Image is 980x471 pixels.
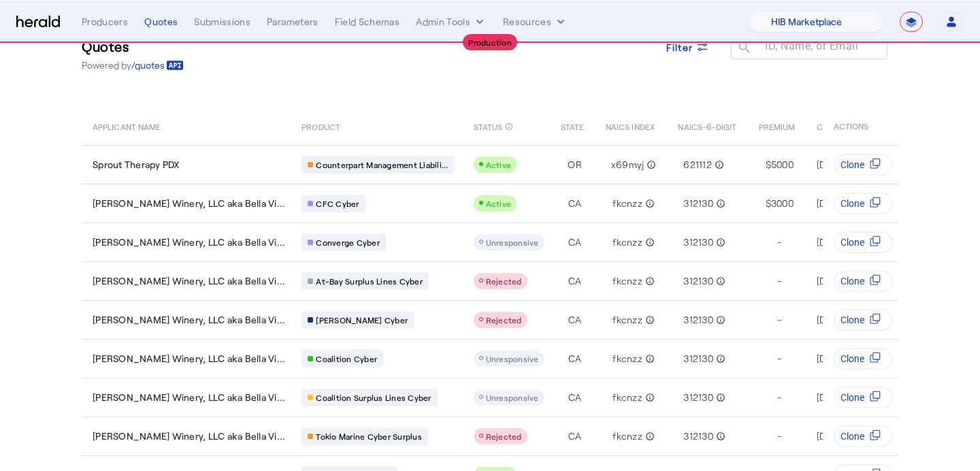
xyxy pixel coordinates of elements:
[840,158,864,172] span: Clone
[568,391,582,404] span: CA
[474,119,503,133] span: STATUS
[486,276,522,286] span: Rejected
[840,235,864,249] span: Clone
[561,119,584,133] span: STATE
[611,158,644,172] span: x69myj
[93,352,285,366] span: [PERSON_NAME] Winery, LLC aka Bella Vi...
[683,274,713,288] span: 312130
[683,429,713,443] span: 312130
[817,314,885,325] span: [DATE] 11:27 AM
[777,391,781,404] span: -
[834,348,893,370] button: Clone
[82,59,184,72] p: Powered by
[194,15,250,29] div: Submissions
[486,199,512,208] span: Active
[642,235,655,249] mat-icon: info_outline
[486,315,522,325] span: Rejected
[840,391,864,404] span: Clone
[683,313,713,327] span: 312130
[644,158,656,172] mat-icon: info_outline
[642,352,655,366] mat-icon: info_outline
[568,158,582,172] span: OR
[713,274,725,288] mat-icon: info_outline
[642,391,655,404] mat-icon: info_outline
[655,35,721,59] button: Filter
[713,197,725,210] mat-icon: info_outline
[834,154,893,176] button: Clone
[834,270,893,292] button: Clone
[817,430,885,442] span: [DATE] 11:27 AM
[486,160,512,169] span: Active
[666,40,693,54] span: Filter
[93,313,285,327] span: [PERSON_NAME] Winery, LLC aka Bella Vi...
[568,197,582,210] span: CA
[93,158,180,172] span: Sprout Therapy PDX
[316,198,359,209] span: CFC Cyber
[678,119,736,133] span: NAICS-6-DIGIT
[568,313,582,327] span: CA
[463,34,517,50] div: Production
[316,392,431,403] span: Coalition Surplus Lines Cyber
[131,59,184,72] a: /quotes
[834,193,893,214] button: Clone
[766,158,771,172] span: $
[503,15,568,29] button: Resources dropdown menu
[766,197,771,210] span: $
[817,391,885,403] span: [DATE] 11:27 AM
[834,309,893,331] button: Clone
[93,391,285,404] span: [PERSON_NAME] Winery, LLC aka Bella Vi...
[817,119,853,133] span: CREATED
[817,197,885,209] span: [DATE] 11:27 AM
[316,237,380,248] span: Converge Cyber
[771,197,794,210] span: 3000
[765,39,858,52] mat-label: ID, Name, or Email
[316,431,422,442] span: Tokio Marine Cyber Surplus
[834,387,893,408] button: Clone
[486,432,522,441] span: Rejected
[834,231,893,253] button: Clone
[840,197,864,210] span: Clone
[82,37,184,56] h3: Quotes
[93,235,285,249] span: [PERSON_NAME] Winery, LLC aka Bella Vi...
[683,235,713,249] span: 312130
[568,235,582,249] span: CA
[713,313,725,327] mat-icon: info_outline
[731,40,754,57] mat-icon: search
[16,16,60,29] img: Herald Logo
[817,353,885,364] span: [DATE] 11:27 AM
[144,15,178,29] div: Quotes
[606,119,655,133] span: NAICS INDEX
[335,15,400,29] div: Field Schemas
[683,197,713,210] span: 312130
[817,159,885,170] span: [DATE] 11:43 AM
[568,352,582,366] span: CA
[840,274,864,288] span: Clone
[612,352,642,366] span: fkcnzz
[777,352,781,366] span: -
[642,313,655,327] mat-icon: info_outline
[834,425,893,447] button: Clone
[267,15,318,29] div: Parameters
[713,391,725,404] mat-icon: info_outline
[301,119,340,133] span: PRODUCT
[777,274,781,288] span: -
[416,15,487,29] button: internal dropdown menu
[683,158,712,172] span: 621112
[612,313,642,327] span: fkcnzz
[316,276,423,287] span: At-Bay Surplus Lines Cyber
[612,391,642,404] span: fkcnzz
[817,236,885,248] span: [DATE] 11:27 AM
[817,275,885,287] span: [DATE] 11:27 AM
[612,274,642,288] span: fkcnzz
[642,197,655,210] mat-icon: info_outline
[316,314,408,325] span: [PERSON_NAME] Cyber
[683,352,713,366] span: 312130
[713,235,725,249] mat-icon: info_outline
[840,429,864,443] span: Clone
[568,274,582,288] span: CA
[713,429,725,443] mat-icon: info_outline
[316,159,448,170] span: Counterpart Management Liabili...
[82,15,128,29] div: Producers
[93,119,161,133] span: APPLICANT NAME
[712,158,724,172] mat-icon: info_outline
